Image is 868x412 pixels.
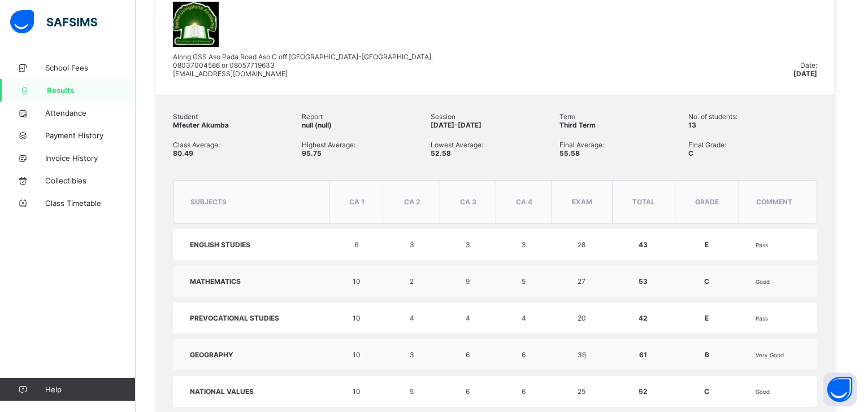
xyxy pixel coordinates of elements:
[45,108,136,117] span: Attendance
[639,350,647,359] span: 61
[349,198,364,206] span: CA 1
[10,10,97,34] img: safsims
[431,149,451,157] span: 52.58
[302,141,431,149] span: Highest Average:
[578,387,585,396] span: 25
[410,350,414,359] span: 3
[45,199,136,208] span: Class Timetable
[190,240,250,249] span: ENGLISH STUDIES
[522,350,526,359] span: 6
[639,277,648,286] span: 53
[466,387,470,396] span: 6
[302,112,431,121] span: Report
[431,121,481,129] span: [DATE]-[DATE]
[639,240,648,249] span: 43
[522,387,526,396] span: 6
[466,350,470,359] span: 6
[704,277,709,286] span: C
[756,198,792,206] span: comment
[705,240,709,249] span: E
[578,240,585,249] span: 28
[516,198,532,206] span: CA 4
[460,198,476,206] span: CA 3
[559,112,688,121] span: Term
[410,277,414,286] span: 2
[756,278,770,285] span: Good
[572,198,592,206] span: EXAM
[431,112,559,121] span: Session
[704,387,709,396] span: C
[688,121,696,129] span: 13
[695,198,719,206] span: grade
[559,141,688,149] span: Final Average:
[431,141,559,149] span: Lowest Average:
[578,277,585,286] span: 27
[639,314,648,322] span: 42
[173,2,219,47] img: bethel.png
[705,314,709,322] span: E
[578,314,586,322] span: 20
[632,198,655,206] span: total
[688,112,817,121] span: No. of students:
[45,131,136,140] span: Payment History
[173,149,193,157] span: 80.49
[190,387,254,396] span: NATIONAL VALUES
[302,149,322,157] span: 95.75
[45,63,136,72] span: School Fees
[353,314,361,322] span: 10
[404,198,420,206] span: CA 2
[410,387,414,396] span: 5
[173,52,433,78] span: Along GSS Aso Pada Road Aso C off [GEOGRAPHIC_DATA]-[GEOGRAPHIC_DATA]. 08037004586 or 08057719633...
[466,314,470,322] span: 4
[173,141,302,149] span: Class Average:
[756,352,784,358] span: Very Good
[688,141,817,149] span: Final Grade:
[173,112,302,121] span: Student
[688,149,693,157] span: C
[578,350,586,359] span: 36
[522,277,526,286] span: 5
[410,314,414,322] span: 4
[302,121,332,129] span: null (null)
[353,387,361,396] span: 10
[800,61,817,69] span: Date:
[353,277,361,286] span: 10
[190,198,227,206] span: subjects
[756,388,770,395] span: Good
[47,86,136,95] span: Results
[756,315,768,322] span: Pass
[705,350,709,359] span: B
[353,350,361,359] span: 10
[45,385,135,394] span: Help
[466,240,470,249] span: 3
[793,69,817,78] span: [DATE]
[45,154,136,163] span: Invoice History
[522,314,526,322] span: 4
[823,372,857,406] button: Open asap
[173,121,229,129] span: Mfeuter Akumba
[190,350,233,359] span: GEOGRAPHY
[466,277,470,286] span: 9
[190,314,279,322] span: PREVOCATIONAL STUDIES
[756,242,768,248] span: Pass
[354,240,358,249] span: 6
[522,240,526,249] span: 3
[190,277,241,286] span: MATHEMATICS
[559,121,596,129] span: Third Term
[410,240,414,249] span: 3
[559,149,580,157] span: 55.58
[45,176,136,185] span: Collectibles
[639,387,648,396] span: 52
